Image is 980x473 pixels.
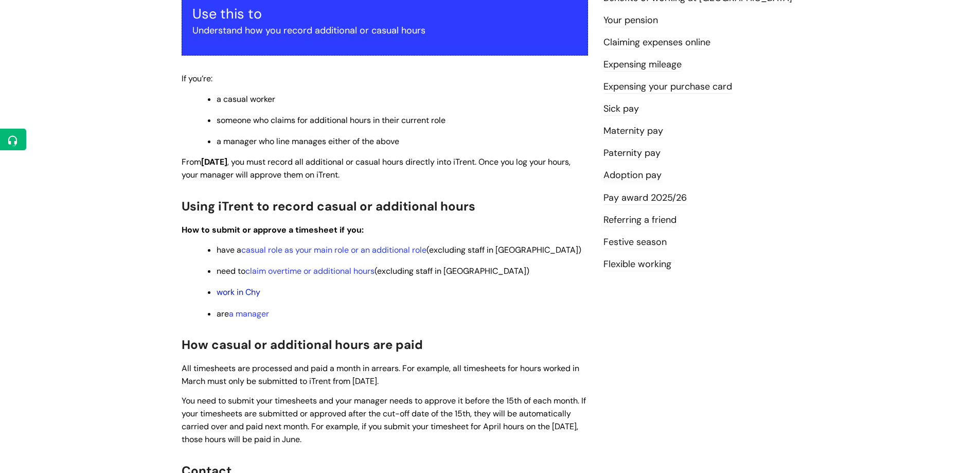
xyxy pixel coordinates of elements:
a: Expensing your purchase card [603,80,732,94]
span: a manager who line manages either of the above [217,136,399,147]
span: need to (excluding staff in [GEOGRAPHIC_DATA]) [217,266,529,276]
span: have a (excluding staff in [GEOGRAPHIC_DATA]) [217,244,581,255]
a: Expensing mileage [603,58,682,72]
a: Flexible working [603,258,671,271]
span: Using iTrent to record casual or additional hours [182,198,475,214]
span: someone who claims for additional hours in their current role [217,115,446,126]
a: Your pension [603,14,658,27]
span: are [217,308,269,319]
a: Paternity pay [603,147,661,160]
span: From , you must record all additional or casual hours directly into iTrent. Once you log your hou... [182,156,571,180]
a: Claiming expenses online [603,36,710,49]
a: Pay award 2025/26 [603,191,687,205]
span: If you’re: [182,73,212,84]
strong: How to submit or approve a timesheet if you: [182,224,364,235]
span: All timesheets are processed and paid a month in arrears. For example, all timesheets for hours w... [182,363,579,387]
span: How casual or additional hours are paid [182,337,423,353]
a: work in Chy [217,287,260,297]
strong: [DATE] [201,156,227,167]
a: Referring a friend [603,214,676,227]
a: claim overtime or additional hours [245,266,375,276]
a: Maternity pay [603,125,663,138]
a: a manager [229,308,269,319]
a: casual role as your main role or an additional role [241,244,426,255]
h3: Use this to [192,6,577,22]
span: You need to submit your timesheets and your manager needs to approve it before the 15th of each m... [182,395,586,444]
p: Understand how you record additional or casual hours [192,22,577,39]
span: a casual worker [217,94,275,104]
a: Festive season [603,236,667,249]
a: Adoption pay [603,169,662,182]
a: Sick pay [603,102,639,116]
